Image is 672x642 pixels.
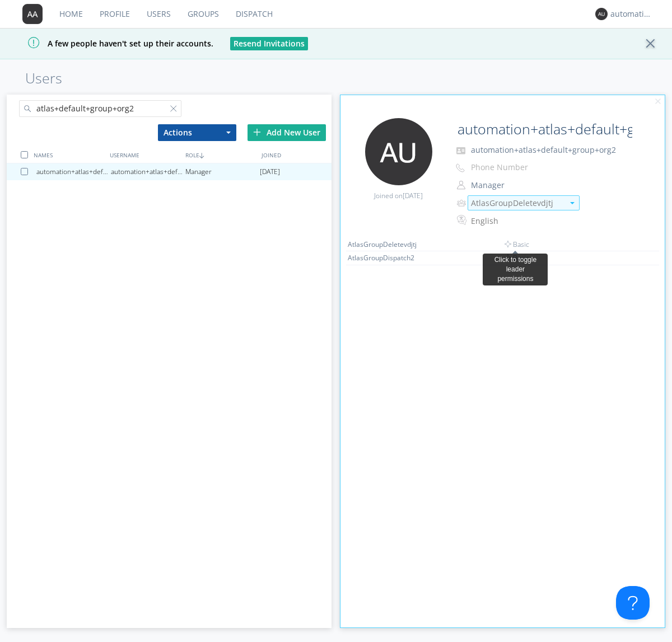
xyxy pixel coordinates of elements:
[259,147,334,163] div: JOINED
[365,118,432,185] img: 373638.png
[111,163,185,180] div: automation+atlas+default+group+org2
[253,128,261,136] img: plus.svg
[19,100,181,117] input: Search users
[185,163,260,180] div: Manager
[8,38,213,49] span: A few people haven't set up their accounts.
[183,147,258,163] div: ROLE
[505,240,529,249] span: Basic
[471,144,616,155] span: automation+atlas+default+group+org2
[374,191,423,200] span: Joined on
[36,163,111,180] div: automation+atlas+default+group+org2
[107,147,183,163] div: USERNAME
[22,4,43,24] img: 373638.png
[158,124,236,141] button: Actions
[457,195,468,210] img: icon-alert-users-thin-outline.svg
[570,202,575,204] img: caret-down-sm.svg
[471,215,564,227] div: English
[616,586,650,620] iframe: Toggle Customer Support
[403,191,423,200] span: [DATE]
[248,124,326,141] div: Add New User
[471,198,563,209] div: AtlasGroupDeletevdjtj
[453,118,634,140] input: Name
[457,213,468,227] img: In groups with Translation enabled, this user's messages will be automatically translated to and ...
[260,163,280,180] span: [DATE]
[7,163,332,180] a: automation+atlas+default+group+org2automation+atlas+default+group+org2Manager[DATE]
[348,240,432,249] div: AtlasGroupDeletevdjtj
[610,8,652,20] div: automation+atlas+default+group+org2
[456,163,465,172] img: phone-outline.svg
[487,255,543,284] div: Click to toggle leader permissions
[230,37,308,50] button: Resend Invitations
[348,253,432,263] div: AtlasGroupDispatch2
[31,147,106,163] div: NAMES
[457,181,465,190] img: person-outline.svg
[654,98,662,106] img: cancel.svg
[595,8,608,20] img: 373638.png
[467,177,579,193] button: Manager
